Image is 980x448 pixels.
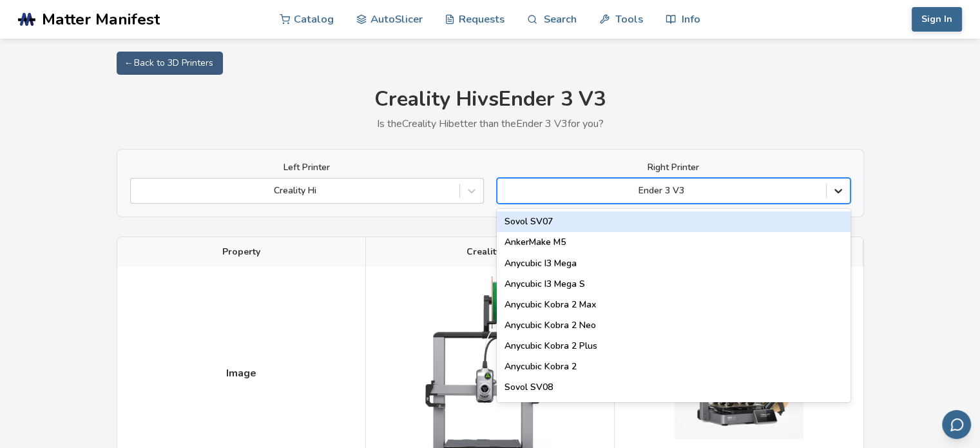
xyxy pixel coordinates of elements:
[117,88,864,112] h1: Creality Hi vs Ender 3 V3
[497,315,850,336] div: Anycubic Kobra 2 Neo
[497,211,850,232] div: Sovol SV07
[497,232,850,253] div: AnkerMake M5
[497,253,850,274] div: Anycubic I3 Mega
[130,162,484,173] label: Left Printer
[504,186,506,196] input: Ender 3 V3Sovol SV07AnkerMake M5Anycubic I3 MegaAnycubic I3 Mega SAnycubic Kobra 2 MaxAnycubic Ko...
[497,274,850,295] div: Anycubic I3 Mega S
[497,295,850,315] div: Anycubic Kobra 2 Max
[117,52,223,75] a: ← Back to 3D Printers
[497,336,850,356] div: Anycubic Kobra 2 Plus
[222,247,260,257] span: Property
[497,398,850,418] div: Creality Hi
[497,162,850,173] label: Right Printer
[912,7,962,32] button: Sign In
[497,356,850,377] div: Anycubic Kobra 2
[466,247,513,257] span: Creality Hi
[117,118,864,130] p: Is the Creality Hi better than the Ender 3 V3 for you?
[497,377,850,398] div: Sovol SV08
[42,10,160,28] span: Matter Manifest
[942,410,971,439] button: Send feedback via email
[137,186,140,196] input: Creality Hi
[226,367,256,379] span: Image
